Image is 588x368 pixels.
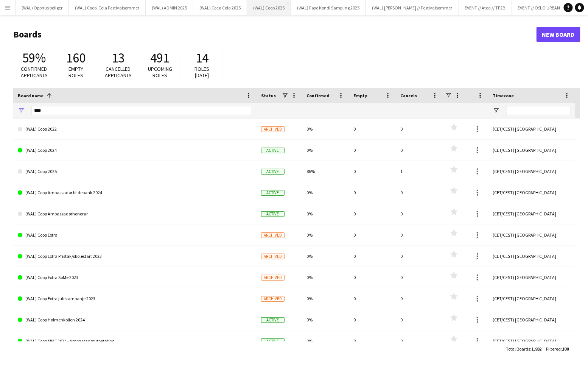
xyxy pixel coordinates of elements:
button: (WAL) [PERSON_NAME] // Festivalsommer [366,0,459,15]
a: (WAL) Coop Holmenkollen 2024 [18,309,252,331]
button: (WAL) Faxe Kondi Sampling 2025 [291,0,366,15]
h1: Boards [13,29,537,40]
div: 0% [302,119,349,139]
div: (CET/CEST) [GEOGRAPHIC_DATA] [488,309,575,330]
span: Roles [DATE] [195,65,210,79]
div: (CET/CEST) [GEOGRAPHIC_DATA] [488,182,575,203]
span: Empty [353,93,367,98]
span: Filtered [546,346,561,352]
a: (WAL) Coop Extra julekampanje 2023 [18,288,252,309]
span: 160 [67,50,86,66]
div: 0% [302,225,349,245]
a: (WAL) Coop 2025 [18,161,252,182]
div: 0 [396,309,443,330]
span: Archived [261,296,285,302]
button: EVENT // OSLO URBAN WEEK 2025 [512,0,588,15]
a: (WAL) Coop Extra SoMe 2023 [18,267,252,288]
div: : [546,341,569,356]
div: 0% [302,182,349,203]
div: (CET/CEST) [GEOGRAPHIC_DATA] [488,246,575,267]
div: (CET/CEST) [GEOGRAPHIC_DATA] [488,119,575,139]
span: 100 [562,346,569,352]
div: 0 [349,246,396,267]
div: (CET/CEST) [GEOGRAPHIC_DATA] [488,331,575,351]
span: 13 [112,50,124,66]
div: (CET/CEST) [GEOGRAPHIC_DATA] [488,225,575,245]
span: 491 [151,50,170,66]
div: 0 [349,267,396,288]
span: Empty roles [69,65,84,79]
span: Archived [261,232,285,238]
div: 0 [349,161,396,182]
div: 0 [349,203,396,224]
a: New Board [537,27,580,42]
div: 0 [349,140,396,161]
button: (WAL) Coca-Cola Festivalsommer [69,0,146,15]
span: Active [261,169,285,175]
span: Total Boards [506,346,530,352]
div: 0% [302,140,349,161]
a: (WAL) Coop Ambassadørhonorar [18,203,252,225]
button: EVENT // Atea // TP2B [459,0,512,15]
span: Status [261,93,276,98]
div: 0% [302,288,349,309]
div: 0 [396,267,443,288]
div: 0 [349,288,396,309]
div: (CET/CEST) [GEOGRAPHIC_DATA] [488,161,575,182]
div: 0 [349,309,396,330]
input: Board name Filter Input [31,106,252,115]
div: : [506,341,542,356]
div: 0 [396,288,443,309]
a: (WAL) Coop Extra [18,225,252,246]
span: Cancels [400,93,417,98]
button: (WAL) Opphus boliger [16,0,69,15]
div: 0 [396,119,443,139]
div: 0 [396,140,443,161]
div: 0% [302,309,349,330]
span: Upcoming roles [148,65,172,79]
span: Archived [261,126,285,132]
span: Archived [261,275,285,281]
div: 0 [396,331,443,351]
span: Cancelled applicants [105,65,132,79]
input: Timezone Filter Input [506,106,571,115]
span: Active [261,211,285,217]
div: 0 [349,331,396,351]
div: 86% [302,161,349,182]
span: Active [261,148,285,153]
div: 0 [349,119,396,139]
a: (WAL) Coop MME 2024 - Ambassadørutbetaling [18,331,252,352]
span: Confirmed applicants [21,65,48,79]
div: 0% [302,203,349,224]
span: 1,932 [531,346,542,352]
span: Active [261,338,285,344]
div: 0 [396,203,443,224]
span: Confirmed [306,93,330,98]
div: 0% [302,267,349,288]
span: 14 [196,50,208,66]
div: 0% [302,246,349,267]
a: (WAL) Coop Extra Pristak/skolestart 2023 [18,246,252,267]
span: Board name [18,93,44,98]
div: 0 [349,225,396,245]
a: (WAL) Coop 2022 [18,119,252,140]
span: 59% [22,50,46,66]
a: (WAL) Coop Ambassadør bildebank 2024 [18,182,252,203]
span: Active [261,317,285,323]
span: Active [261,190,285,196]
div: (CET/CEST) [GEOGRAPHIC_DATA] [488,203,575,224]
div: 0 [396,182,443,203]
span: Archived [261,254,285,259]
button: Open Filter Menu [493,107,499,114]
button: (WAL) Coop 2025 [247,0,291,15]
button: (WAL) Coca Cola 2025 [193,0,247,15]
div: 1 [396,161,443,182]
a: (WAL) Coop 2024 [18,140,252,161]
div: 0% [302,331,349,351]
div: 0 [396,225,443,245]
div: (CET/CEST) [GEOGRAPHIC_DATA] [488,267,575,288]
div: 0 [349,182,396,203]
div: (CET/CEST) [GEOGRAPHIC_DATA] [488,288,575,309]
button: (WAL) ADMIN 2025 [146,0,193,15]
span: Timezone [493,93,514,98]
